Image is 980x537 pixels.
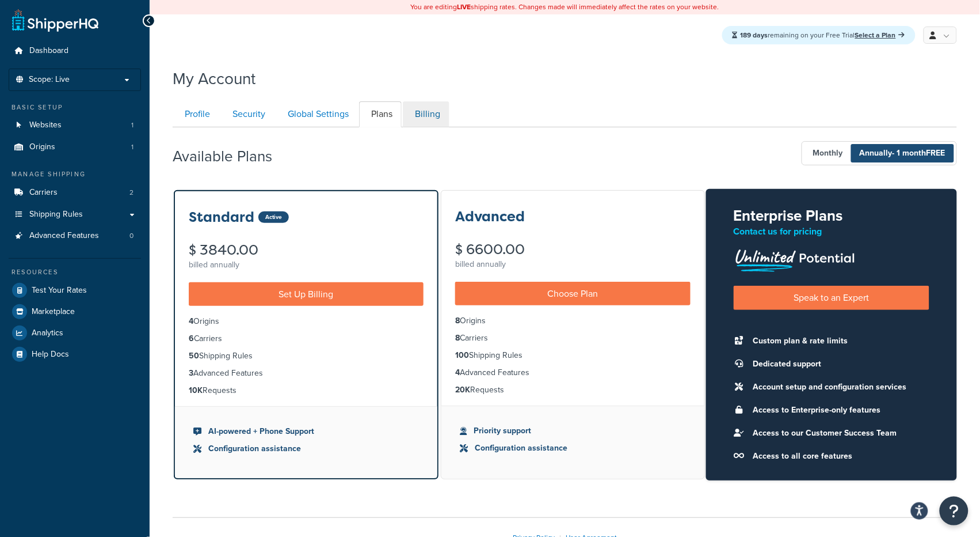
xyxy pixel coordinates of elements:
[455,282,690,305] a: Choose Plan
[189,257,424,273] div: billed annually
[220,101,274,127] a: Security
[29,46,68,56] span: Dashboard
[359,101,402,127] a: Plans
[173,101,219,127] a: Profile
[29,231,99,241] span: Advanced Features
[460,425,685,437] li: Priority support
[32,328,63,338] span: Analytics
[748,379,907,395] li: Account setup and configuration services
[189,282,424,306] a: Set Up Billing
[189,315,424,328] li: Origins
[32,286,87,296] span: Test Your Rates
[455,366,690,379] li: Advanced Features
[9,169,141,179] div: Manage Shipping
[131,142,134,152] span: 1
[32,307,75,317] span: Marketplace
[9,115,141,136] li: Websites
[734,224,929,240] p: Contact us for pricing
[189,367,193,379] strong: 3
[189,384,203,396] strong: 10K
[804,144,852,162] span: Monthly
[9,204,141,225] a: Shipping Rules
[893,147,945,159] span: - 1 month
[189,332,194,345] strong: 6
[189,315,193,327] strong: 4
[741,30,768,40] strong: 189 days
[722,26,916,44] div: remaining on your Free Trial
[193,425,419,438] li: AI-powered + Phone Support
[189,384,424,397] li: Requests
[926,147,945,159] b: FREE
[455,384,470,396] strong: 20K
[189,243,424,257] div: $ 3840.00
[193,443,419,455] li: Configuration assistance
[455,256,690,273] div: billed annually
[455,349,690,362] li: Shipping Rules
[9,137,141,158] a: Origins 1
[9,225,141,247] a: Advanced Features 0
[189,350,424,362] li: Shipping Rules
[802,141,957,165] button: Monthly Annually- 1 monthFREE
[9,182,141,203] a: Carriers 2
[29,120,62,130] span: Websites
[9,225,141,247] li: Advanced Features
[940,497,968,525] button: Open Resource Center
[189,332,424,345] li: Carriers
[173,148,289,165] h2: Available Plans
[734,245,856,272] img: Unlimited Potential
[29,142,55,152] span: Origins
[189,350,199,362] strong: 50
[276,101,358,127] a: Global Settings
[455,332,690,345] li: Carriers
[455,315,460,327] strong: 8
[9,301,141,322] a: Marketplace
[460,442,685,455] li: Configuration assistance
[9,280,141,301] a: Test Your Rates
[403,101,449,127] a: Billing
[32,350,69,360] span: Help Docs
[9,323,141,343] a: Analytics
[748,402,907,418] li: Access to Enterprise-only features
[855,30,905,40] a: Select a Plan
[9,103,141,112] div: Basic Setup
[129,188,134,198] span: 2
[131,120,134,130] span: 1
[455,384,690,396] li: Requests
[455,366,460,379] strong: 4
[9,115,141,136] a: Websites 1
[748,356,907,372] li: Dedicated support
[9,137,141,158] li: Origins
[189,210,254,225] h3: Standard
[455,332,460,344] strong: 8
[457,2,471,12] b: LIVE
[9,182,141,203] li: Carriers
[9,344,141,365] a: Help Docs
[258,211,289,223] div: Active
[455,243,690,256] div: $ 6600.00
[748,425,907,441] li: Access to our Customer Success Team
[734,207,929,224] h2: Enterprise Plans
[29,210,83,220] span: Shipping Rules
[455,349,469,361] strong: 100
[173,67,256,90] h1: My Account
[455,315,690,327] li: Origins
[748,333,907,349] li: Custom plan & rate limits
[734,286,929,309] a: Speak to an Expert
[9,40,141,62] a: Dashboard
[129,231,134,241] span: 0
[189,367,424,380] li: Advanced Features
[455,209,525,224] h3: Advanced
[9,267,141,277] div: Resources
[12,9,98,32] a: ShipperHQ Home
[29,75,70,85] span: Scope: Live
[29,188,58,198] span: Carriers
[748,448,907,464] li: Access to all core features
[851,144,954,162] span: Annually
